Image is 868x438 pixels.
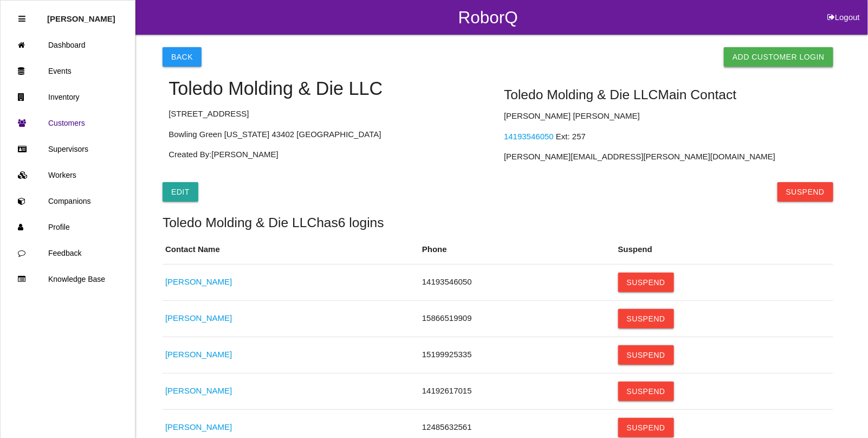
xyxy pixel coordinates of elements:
button: Suspend [618,382,674,401]
a: Events [1,58,135,84]
a: [PERSON_NAME] [165,277,232,286]
button: Suspend [618,418,674,437]
a: [PERSON_NAME] [165,313,232,323]
p: [PERSON_NAME][EMAIL_ADDRESS][PERSON_NAME][DOMAIN_NAME] [504,151,827,163]
th: Contact Name [163,235,419,264]
p: [PERSON_NAME] [PERSON_NAME] [504,110,827,123]
a: 14193546050 [504,132,554,141]
button: Suspend [618,345,674,365]
h4: Toledo Molding & Die LLC [169,79,491,99]
a: [PERSON_NAME] [165,422,232,431]
p: Ext: 257 [504,131,827,143]
a: Companions [1,188,135,214]
p: Created By: [PERSON_NAME] [169,149,491,161]
a: Customers [1,110,135,136]
a: Inventory [1,84,135,110]
th: Phone [419,235,616,264]
td: 14193546050 [419,264,616,300]
a: Add Customer Login [724,47,833,67]
button: Suspend [778,182,833,202]
th: Suspend [616,235,833,264]
a: Knowledge Base [1,266,135,292]
a: Supervisors [1,136,135,162]
a: [PERSON_NAME] [165,386,232,395]
h5: Toledo Molding & Die LLC Main Contact [504,87,827,102]
h5: Toledo Molding & Die LLC has 6 logins [163,215,833,230]
p: Rosie Blandino [47,6,115,23]
a: [PERSON_NAME] [165,350,232,359]
p: [STREET_ADDRESS] [169,108,491,120]
td: 14192617015 [419,373,616,409]
button: Suspend [618,273,674,292]
a: Edit [163,182,198,202]
a: Dashboard [1,32,135,58]
button: Suspend [618,309,674,328]
p: Bowling Green [US_STATE] 43402 [GEOGRAPHIC_DATA] [169,128,491,141]
a: Feedback [1,240,135,266]
a: Profile [1,214,135,240]
td: 15199925335 [419,337,616,373]
td: 15866519909 [419,300,616,337]
button: Back [163,47,202,67]
div: Close [18,6,25,32]
a: Workers [1,162,135,188]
